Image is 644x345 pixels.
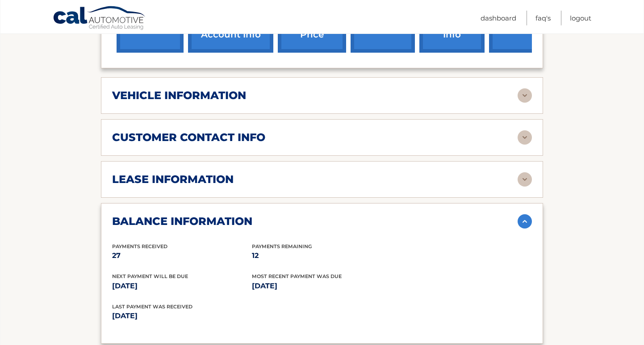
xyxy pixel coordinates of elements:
[518,214,532,229] img: accordion-active.svg
[252,280,392,292] p: [DATE]
[53,6,146,32] a: Cal Automotive
[112,303,192,310] span: Last Payment was received
[112,243,167,249] span: Payments Received
[518,130,532,145] img: accordion-rest.svg
[112,89,246,102] h2: vehicle information
[112,249,252,262] p: 27
[252,273,342,279] span: Most Recent Payment Was Due
[570,11,591,25] a: Logout
[112,215,252,228] h2: balance information
[252,243,312,249] span: Payments Remaining
[252,249,392,262] p: 12
[112,310,322,322] p: [DATE]
[518,172,532,187] img: accordion-rest.svg
[518,88,532,103] img: accordion-rest.svg
[112,273,188,279] span: Next Payment will be due
[112,131,265,144] h2: customer contact info
[535,11,551,25] a: FAQ's
[481,11,516,25] a: Dashboard
[112,280,252,292] p: [DATE]
[112,173,234,186] h2: lease information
